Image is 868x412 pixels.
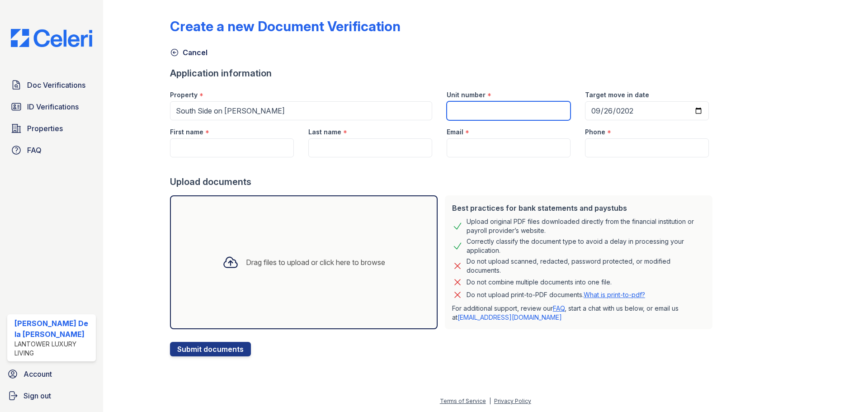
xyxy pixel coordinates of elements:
img: CE_Logo_Blue-a8612792a0a2168367f1c8372b55b34899dd931a85d93a1a3d3e32e68fde9ad4.png [4,29,99,47]
div: Lantower Luxury Living [14,340,92,358]
span: Sign out [24,390,51,401]
div: Upload documents [170,175,716,188]
label: Phone [585,128,605,137]
span: FAQ [27,145,42,156]
a: Privacy Policy [494,398,531,404]
div: | [489,398,491,404]
a: ID Verifications [7,98,96,116]
div: Application information [170,67,716,80]
label: Property [170,90,198,99]
label: Last name [308,128,341,137]
a: Properties [7,119,96,137]
p: Do not upload print-to-PDF documents. [467,290,645,299]
a: Account [4,365,99,383]
p: For additional support, review our , start a chat with us below, or email us at [452,304,705,322]
label: First name [170,128,203,137]
div: Do not upload scanned, redacted, password protected, or modified documents. [467,257,705,275]
div: Create a new Document Verification [170,18,401,34]
div: Best practices for bank statements and paystubs [452,203,705,213]
button: Submit documents [170,342,251,356]
a: [EMAIL_ADDRESS][DOMAIN_NAME] [458,313,562,321]
div: Drag files to upload or click here to browse [246,257,385,268]
a: Cancel [170,47,208,58]
a: FAQ [553,304,565,312]
span: ID Verifications [27,101,79,112]
a: Sign out [4,387,99,405]
label: Target move in date [585,90,649,99]
a: FAQ [7,141,96,159]
label: Unit number [447,90,486,99]
label: Email [447,128,463,137]
div: Upload original PDF files downloaded directly from the financial institution or payroll provider’... [467,217,705,235]
a: What is print-to-pdf? [584,291,645,298]
div: [PERSON_NAME] De la [PERSON_NAME] [14,318,92,340]
span: Account [24,369,52,379]
a: Terms of Service [440,398,486,404]
div: Correctly classify the document type to avoid a delay in processing your application. [467,237,705,255]
div: Do not combine multiple documents into one file. [467,277,612,288]
span: Properties [27,123,63,134]
a: Doc Verifications [7,76,96,94]
span: Doc Verifications [27,80,85,90]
